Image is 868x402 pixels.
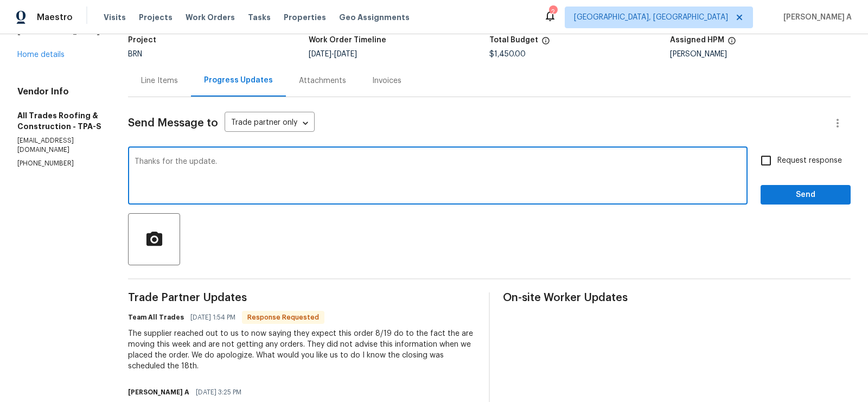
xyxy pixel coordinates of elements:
span: BRN [128,50,142,58]
span: Send [769,188,842,202]
h6: Team All Trades [128,312,184,323]
span: [GEOGRAPHIC_DATA], [GEOGRAPHIC_DATA] [574,12,728,23]
div: Progress Updates [204,75,273,86]
div: Line Items [141,75,178,86]
span: Send Message to [128,118,218,129]
span: [DATE] [309,50,331,58]
div: [PERSON_NAME] [670,50,851,58]
span: Properties [284,12,326,23]
span: [DATE] 1:54 PM [190,312,235,323]
span: Projects [139,12,173,23]
h5: Assigned HPM [670,36,724,44]
span: [DATE] [334,50,357,58]
h5: Total Budget [489,36,538,44]
textarea: Thanks for the update. [135,158,741,196]
h4: Vendor Info [17,86,102,97]
div: Attachments [299,75,346,86]
div: 2 [549,7,557,17]
a: Home details [17,51,65,59]
span: - [309,50,357,58]
h5: All Trades Roofing & Construction - TPA-S [17,110,102,132]
span: Maestro [37,12,73,23]
p: [EMAIL_ADDRESS][DOMAIN_NAME] [17,136,102,155]
h5: Project [128,36,156,44]
span: Geo Assignments [339,12,410,23]
div: Invoices [372,75,401,86]
span: Response Requested [243,312,323,323]
div: The supplier reached out to us to now saying they expect this order 8/19 do to the fact the are m... [128,328,476,372]
span: On-site Worker Updates [503,292,851,303]
div: Trade partner only [225,114,315,132]
span: Request response [777,155,842,167]
h6: [PERSON_NAME] A [128,387,189,398]
span: Tasks [248,14,271,21]
span: Visits [104,12,126,23]
span: [PERSON_NAME] A [779,12,852,23]
p: [PHONE_NUMBER] [17,159,102,168]
span: Trade Partner Updates [128,292,476,303]
span: $1,450.00 [489,50,526,58]
span: [DATE] 3:25 PM [196,387,241,398]
span: The total cost of line items that have been proposed by Opendoor. This sum includes line items th... [541,36,550,50]
span: The hpm assigned to this work order. [727,36,736,50]
span: Work Orders [186,12,235,23]
h5: Work Order Timeline [309,36,386,44]
button: Send [761,185,851,205]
